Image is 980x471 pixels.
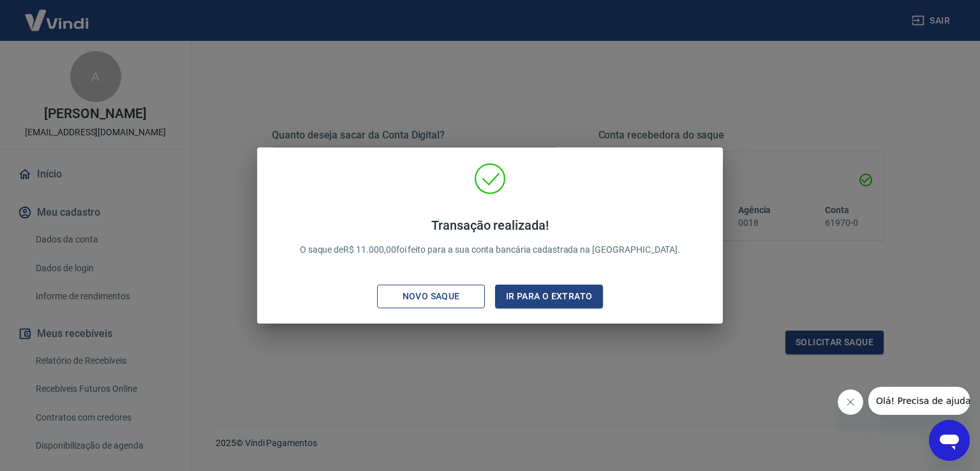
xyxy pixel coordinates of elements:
[300,218,681,257] p: O saque de R$ 11.000,00 foi feito para a sua conta bancária cadastrada na [GEOGRAPHIC_DATA].
[495,285,603,308] button: Ir para o extrato
[387,288,475,304] div: Novo saque
[929,420,970,461] iframe: Botão para abrir a janela de mensagens
[377,285,485,308] button: Novo saque
[838,389,863,415] iframe: Fechar mensagem
[8,9,107,19] span: Olá! Precisa de ajuda?
[868,387,970,415] iframe: Mensagem da empresa
[300,218,681,233] h4: Transação realizada!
